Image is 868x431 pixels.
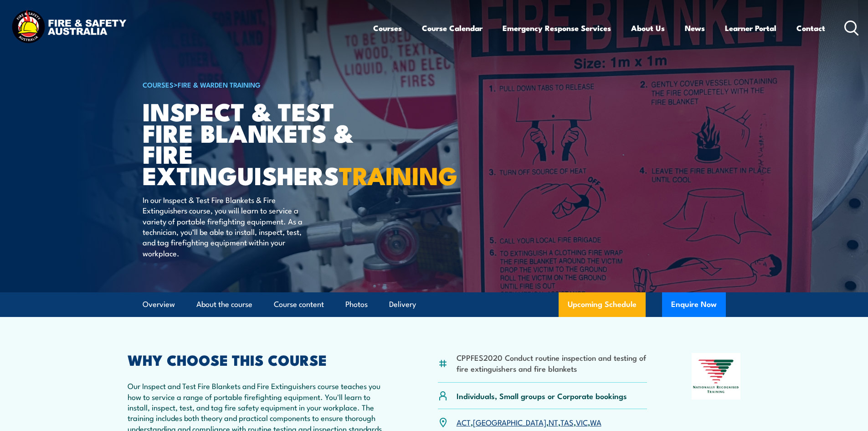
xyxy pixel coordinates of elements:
h2: WHY CHOOSE THIS COURSE [128,353,394,366]
p: In our Inspect & Test Fire Blankets & Fire Extinguishers course, you will learn to service a vari... [143,194,309,258]
img: Nationally Recognised Training logo. [692,353,741,400]
p: , , , , , [457,417,601,427]
a: VIC [576,416,588,427]
a: Course Calendar [422,16,483,40]
a: Contact [796,16,825,40]
a: Courses [373,16,402,40]
a: Fire & Warden Training [178,79,261,89]
a: Photos [345,292,368,317]
a: WA [590,416,601,427]
h6: > [143,79,368,90]
a: NT [549,416,558,427]
a: About Us [631,16,665,40]
a: Delivery [389,292,416,317]
a: Learner Portal [725,16,776,40]
a: TAS [560,416,574,427]
a: Course content [274,292,324,317]
a: ACT [457,416,471,427]
a: About the course [196,292,252,317]
strong: TRAINING [339,156,457,193]
p: Individuals, Small groups or Corporate bookings [457,390,627,401]
a: Emergency Response Services [503,16,611,40]
a: Overview [143,292,175,317]
button: Enquire Now [662,292,726,317]
li: CPPFES2020 Conduct routine inspection and testing of fire extinguishers and fire blankets [457,352,647,374]
a: [GEOGRAPHIC_DATA] [473,416,546,427]
a: Upcoming Schedule [559,292,646,317]
a: COURSES [143,79,174,89]
a: News [685,16,705,40]
h1: Inspect & Test Fire Blankets & Fire Extinguishers [143,100,368,186]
